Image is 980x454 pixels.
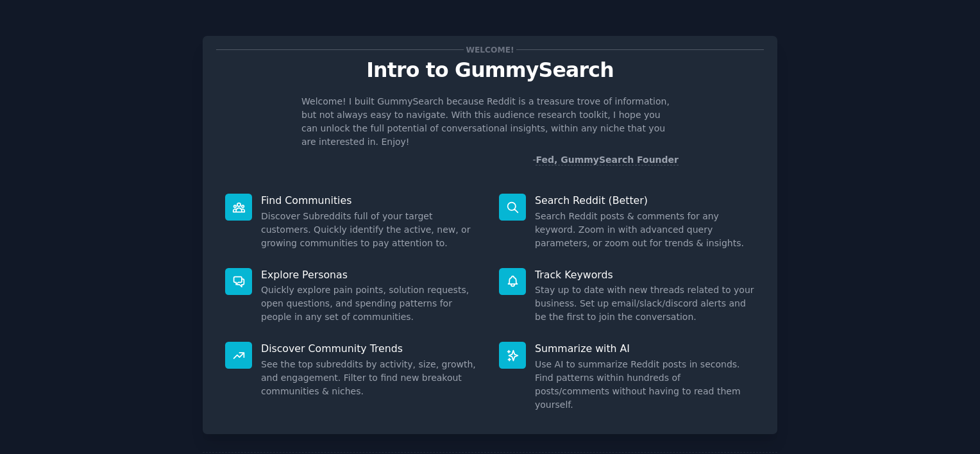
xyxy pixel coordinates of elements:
p: Explore Personas [261,268,481,282]
p: Find Communities [261,194,481,207]
dd: Quickly explore pain points, solution requests, open questions, and spending patterns for people ... [261,283,481,324]
span: Welcome! [464,43,516,56]
p: Welcome! I built GummySearch because Reddit is a treasure trove of information, but not always ea... [301,95,679,149]
p: Discover Community Trends [261,342,481,355]
dd: Discover Subreddits full of your target customers. Quickly identify the active, new, or growing c... [261,210,481,250]
p: Search Reddit (Better) [535,194,755,207]
p: Intro to GummySearch [216,59,764,81]
p: Summarize with AI [535,342,755,355]
div: - [532,153,679,167]
dd: Use AI to summarize Reddit posts in seconds. Find patterns within hundreds of posts/comments with... [535,358,755,412]
p: Track Keywords [535,268,755,282]
dd: Stay up to date with new threads related to your business. Set up email/slack/discord alerts and ... [535,283,755,324]
a: Fed, GummySearch Founder [536,155,679,165]
dd: Search Reddit posts & comments for any keyword. Zoom in with advanced query parameters, or zoom o... [535,210,755,250]
dd: See the top subreddits by activity, size, growth, and engagement. Filter to find new breakout com... [261,358,481,398]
